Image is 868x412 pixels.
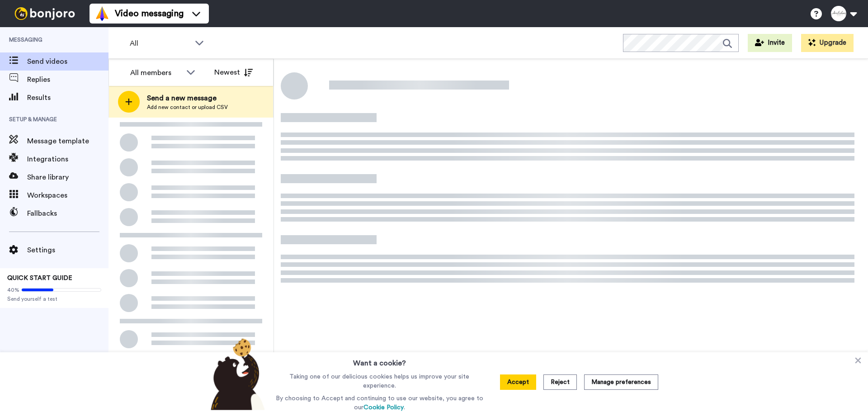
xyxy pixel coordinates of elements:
[274,394,486,412] p: By choosing to Accept and continuing to use our website, you agree to our .
[7,286,19,294] span: 40%
[748,34,792,52] button: Invite
[7,275,72,281] span: QUICK START GUIDE
[584,374,658,390] button: Manage preferences
[353,352,406,369] h3: Want a cookie?
[27,56,108,67] span: Send videos
[27,208,108,219] span: Fallbacks
[115,7,184,20] span: Video messaging
[274,372,486,390] p: Taking one of our delicious cookies helps us improve your site experience.
[27,245,108,256] span: Settings
[147,93,228,104] span: Send a new message
[27,74,108,85] span: Replies
[801,34,854,52] button: Upgrade
[11,7,79,20] img: bj-logo-header-white.svg
[203,338,269,410] img: bear-with-cookie.png
[27,154,108,165] span: Integrations
[500,374,536,390] button: Accept
[27,172,108,183] span: Share library
[130,67,182,78] div: All members
[95,6,109,21] img: vm-color.svg
[27,92,108,103] span: Results
[130,38,190,49] span: All
[27,136,108,147] span: Message template
[208,63,259,81] button: Newest
[543,374,577,390] button: Reject
[363,404,404,411] a: Cookie Policy
[7,295,101,303] span: Send yourself a test
[27,190,108,201] span: Workspaces
[147,104,228,111] span: Add new contact or upload CSV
